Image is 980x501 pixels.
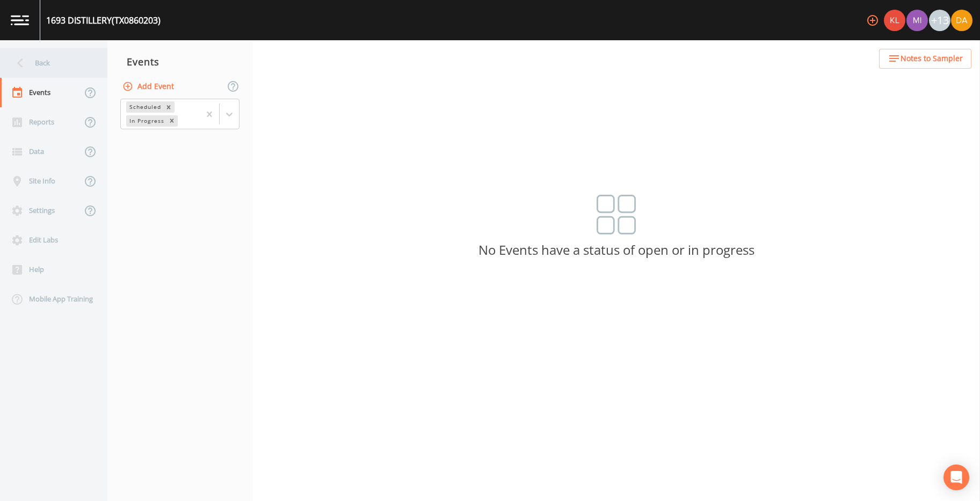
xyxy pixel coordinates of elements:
[107,48,252,75] div: Events
[126,101,163,113] div: Scheduled
[884,10,905,31] img: 9c4450d90d3b8045b2e5fa62e4f92659
[943,465,969,490] div: Open Intercom Messenger
[126,115,166,127] div: In Progress
[906,10,928,31] img: a1ea4ff7c53760f38bef77ef7c6649bf
[906,10,928,31] div: Miriaha Caddie
[951,10,972,31] img: a84961a0472e9debc750dd08a004988d
[252,245,980,255] p: No Events have a status of open or in progress
[929,10,950,31] div: +13
[46,14,161,27] div: 1693 DISTILLERY (TX0860203)
[166,115,178,127] div: Remove In Progress
[879,49,971,69] button: Notes to Sampler
[883,10,906,31] div: Kler Teran
[597,195,636,234] img: svg%3e
[901,52,963,65] span: Notes to Sampler
[11,15,29,25] img: logo
[120,77,178,97] button: Add Event
[163,101,175,113] div: Remove Scheduled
